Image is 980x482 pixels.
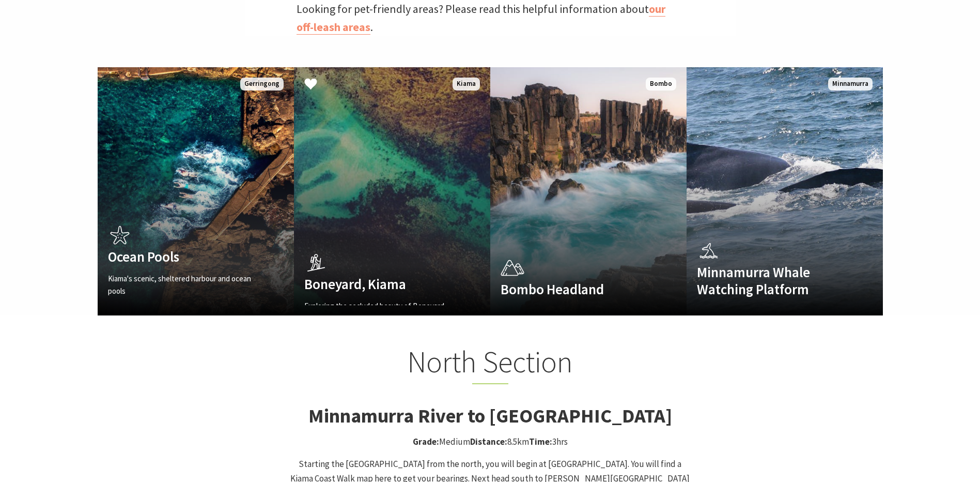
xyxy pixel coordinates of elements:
p: Medium 8.5km 3hrs [288,435,693,449]
strong: Grade: [413,436,439,447]
h2: North Section [288,344,693,384]
span: Bombo [646,78,676,91]
span: Gerringong [240,78,284,91]
h4: Minnamurra Whale Watching Platform [697,264,843,297]
a: our off-leash areas [297,2,665,35]
strong: Distance: [470,436,507,447]
h4: Boneyard, Kiama [304,276,450,292]
p: Exploring the secluded beauty of Boneyard [304,300,450,312]
button: Click to Favourite Boneyard, Kiama [294,67,328,102]
h4: Bombo Headland [501,281,647,297]
p: Kiama's scenic, sheltered harbour and ocean pools [108,273,254,297]
span: Kiama [453,78,480,91]
a: Ocean Pools Kiama's scenic, sheltered harbour and ocean pools Read More Gerringong [98,67,294,315]
strong: Time: [529,436,552,447]
a: Bombo Headland Bombo [490,67,687,315]
span: Read More [108,303,254,315]
span: Minnamurra [828,78,873,91]
strong: Minnamurra River to [GEOGRAPHIC_DATA] [308,403,672,428]
a: Minnamurra Whale Watching Platform Minnamurra [687,67,883,315]
a: Boneyard, Kiama Exploring the secluded beauty of Boneyard Kiama [294,67,490,315]
h4: Ocean Pools [108,248,254,265]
